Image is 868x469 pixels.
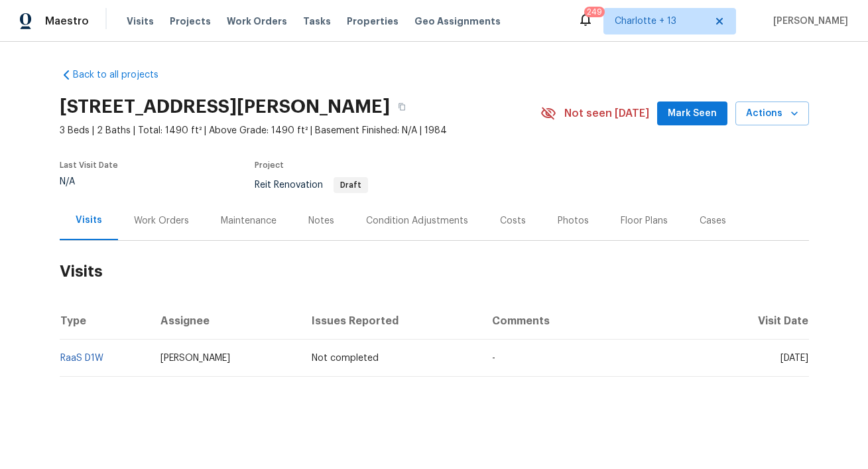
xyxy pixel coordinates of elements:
[668,105,717,122] span: Mark Seen
[780,354,808,363] span: [DATE]
[735,101,809,126] button: Actions
[366,214,468,228] div: Condition Adjustments
[255,161,284,169] span: Project
[347,15,399,28] span: Properties
[492,354,495,363] span: -
[60,241,809,302] h2: Visits
[60,124,540,137] span: 3 Beds | 2 Baths | Total: 1490 ft² | Above Grade: 1490 ft² | Basement Finished: N/A | 1984
[303,17,331,26] span: Tasks
[700,214,726,228] div: Cases
[308,214,334,228] div: Notes
[335,181,367,189] span: Draft
[301,302,481,340] th: Issues Reported
[558,214,589,228] div: Photos
[615,15,706,28] span: Charlotte + 13
[76,214,102,227] div: Visits
[134,214,189,228] div: Work Orders
[227,15,287,28] span: Work Orders
[587,5,602,19] div: 249
[621,214,668,228] div: Floor Plans
[500,214,526,228] div: Costs
[150,302,301,340] th: Assignee
[127,15,154,28] span: Visits
[60,68,187,82] a: Back to all projects
[60,161,118,169] span: Last Visit Date
[481,302,706,340] th: Comments
[45,15,89,28] span: Maestro
[160,354,230,363] span: [PERSON_NAME]
[390,95,414,119] button: Copy Address
[746,105,798,122] span: Actions
[312,354,379,363] span: Not completed
[60,354,103,363] a: RaaS D1W
[706,302,809,340] th: Visit Date
[564,107,649,120] span: Not seen [DATE]
[170,15,211,28] span: Projects
[221,214,277,228] div: Maintenance
[60,100,390,113] h2: [STREET_ADDRESS][PERSON_NAME]
[414,15,501,28] span: Geo Assignments
[768,15,848,28] span: [PERSON_NAME]
[60,302,151,340] th: Type
[60,177,118,186] div: N/A
[255,180,368,190] span: Reit Renovation
[657,101,727,126] button: Mark Seen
